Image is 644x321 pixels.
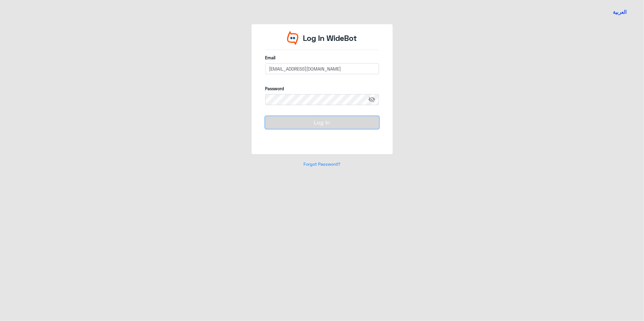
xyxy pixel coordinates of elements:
[265,85,379,92] label: Password
[287,31,299,45] img: Widebot Logo
[609,5,630,20] a: Switch language
[265,55,379,61] label: Email
[613,8,627,16] button: العربية
[303,32,357,44] p: Log In WideBot
[265,63,379,74] input: Enter your email here...
[304,161,340,167] a: Forgot Password?
[265,116,379,128] button: Log In
[368,94,379,105] span: visibility_off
